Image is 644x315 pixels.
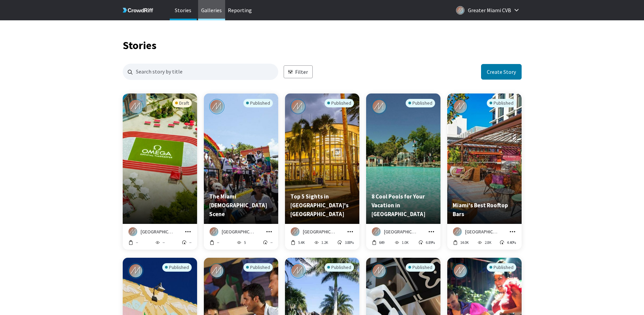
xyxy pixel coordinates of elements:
[270,240,272,245] p: --
[453,239,469,246] button: 14.0K
[209,239,219,246] button: --
[290,192,354,218] p: Top 5 Sights in Miami's Lincoln Road Shopping District
[468,5,511,16] p: Greater Miami CVB
[465,228,499,235] p: [GEOGRAPHIC_DATA] and [GEOGRAPHIC_DATA]
[209,99,224,114] img: Greater Miami and Miami Beach
[209,192,273,218] p: The Miami LGBTQ+ Scene
[484,240,491,245] p: 2.8K
[337,239,354,246] button: 3.88%
[321,240,328,245] p: 1.2K
[345,240,354,245] p: 3.88%
[290,99,306,114] img: Greater Miami and Miami Beach
[372,263,387,278] img: Greater Miami and Miami Beach
[163,240,165,245] p: --
[394,239,409,246] button: 1.0K
[477,239,491,246] button: 2.8K
[453,227,462,236] img: Greater Miami and Miami Beach
[136,240,138,245] p: --
[123,219,197,225] a: Preview story titled ''
[453,201,516,218] p: Miami's Best Rooftop Bars
[456,6,464,15] img: Logo for Greater Miami CVB
[172,99,192,107] div: Draft
[141,228,175,235] p: [GEOGRAPHIC_DATA] and [GEOGRAPHIC_DATA]
[123,41,522,50] h1: Stories
[182,239,192,246] button: --
[460,240,469,245] p: 14.0K
[325,263,354,272] div: Published
[418,239,435,246] button: 6.89%
[204,219,278,225] a: Preview story titled 'The Miami LGBTQ+ Scene '
[402,240,408,245] p: 1.0K
[325,99,354,107] div: Published
[507,240,516,245] p: 4.40%
[162,263,192,272] div: Published
[209,263,224,278] img: Greater Miami and Miami Beach
[236,239,246,246] button: 5
[453,263,468,278] img: Greater Miami and Miami Beach
[222,228,256,235] p: [GEOGRAPHIC_DATA] and [GEOGRAPHIC_DATA]
[128,239,138,246] button: --
[366,219,440,225] a: Preview story titled '8 Cool Pools for Your Vacation in Miami'
[372,227,381,236] img: Greater Miami and Miami Beach
[263,239,273,246] button: --
[447,219,522,225] a: Preview story titled 'Miami's Best Rooftop Bars'
[426,240,435,245] p: 6.89%
[314,239,328,246] button: 1.2K
[123,64,278,80] input: Search for stories by name. Press enter to submit.
[372,99,387,114] img: Greater Miami and Miami Beach
[487,99,516,107] div: Published
[210,227,218,236] img: Greater Miami and Miami Beach
[155,239,165,246] button: --
[128,227,137,236] img: Greater Miami and Miami Beach
[481,64,522,80] button: Create a new story in story creator application
[284,65,313,79] button: Filter
[372,239,385,246] button: 649
[406,99,435,107] div: Published
[298,240,305,245] p: 5.4K
[217,240,219,245] p: --
[499,239,516,246] button: 4.40%
[290,263,306,278] img: Greater Miami and Miami Beach
[303,228,337,235] p: [GEOGRAPHIC_DATA] and [GEOGRAPHIC_DATA]
[128,263,143,278] img: Greater Miami and Miami Beach
[244,240,245,245] p: 5
[128,99,143,114] img: Greater Miami and Miami Beach
[290,239,305,246] button: 5.4K
[453,99,468,114] img: Greater Miami and Miami Beach
[379,240,384,245] p: 649
[243,263,273,272] div: Published
[189,240,191,245] p: --
[487,263,516,272] div: Published
[291,227,300,236] img: Greater Miami and Miami Beach
[384,228,418,235] p: [GEOGRAPHIC_DATA] and [GEOGRAPHIC_DATA]
[372,192,435,218] p: 8 Cool Pools for Your Vacation in Miami
[285,219,359,225] a: Preview story titled 'Top 5 Sights in Miami's Lincoln Road Shopping District'
[295,68,308,76] p: Filter
[406,263,435,272] div: Published
[243,99,273,107] div: Published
